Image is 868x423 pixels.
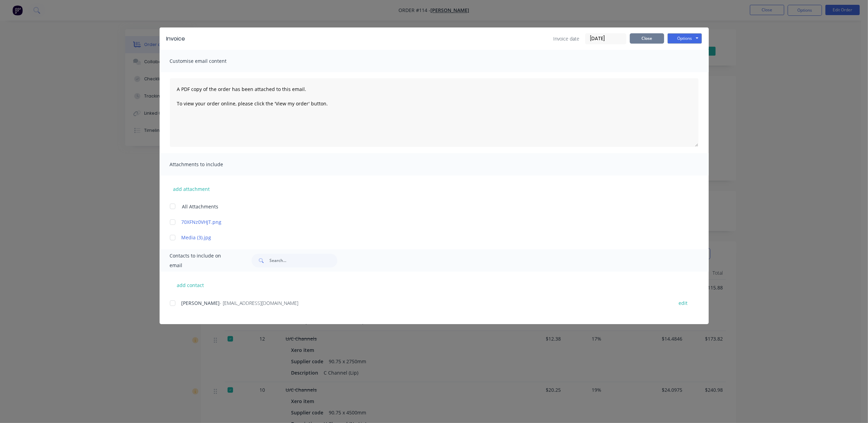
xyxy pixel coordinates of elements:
span: Customise email content [170,56,245,66]
button: Options [668,33,702,44]
a: Media (3).jpg [182,234,667,241]
button: edit [675,298,692,308]
div: Invoice [166,35,185,43]
input: Search... [269,254,337,267]
span: [PERSON_NAME] [182,300,220,306]
a: 70XFNz0VHJT.png [182,218,667,226]
button: add attachment [170,184,213,194]
textarea: A PDF copy of the order has been attached to this email. To view your order online, please click ... [170,78,698,147]
span: All Attachments [182,203,219,210]
span: Invoice date [554,35,580,42]
span: - [EMAIL_ADDRESS][DOMAIN_NAME] [220,300,299,306]
span: Attachments to include [170,160,245,169]
button: add contact [170,280,211,290]
span: Contacts to include on email [170,251,235,270]
button: Close [630,33,664,44]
